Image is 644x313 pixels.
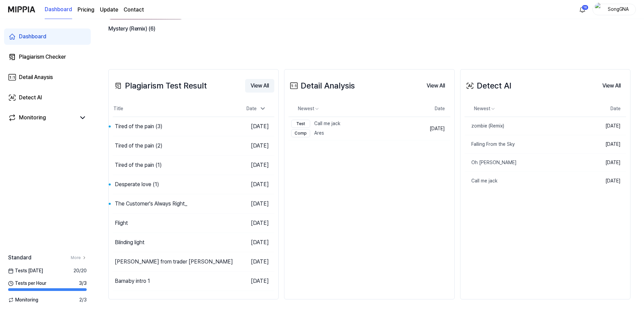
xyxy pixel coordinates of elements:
a: Dashboard [4,28,91,45]
span: Monitoring [8,296,38,304]
img: 알림 [578,5,586,14]
th: Date [418,101,450,117]
div: Test [291,120,310,128]
div: Dashboard [19,33,46,41]
button: View All [597,79,626,93]
span: 20 / 20 [73,267,87,274]
span: Tests per Hour [8,280,46,287]
a: TestCall me jackCompAres [288,117,418,140]
div: Monitoring [19,114,46,122]
td: [DATE] [587,117,626,135]
div: Desperate love (1) [115,180,159,189]
div: [PERSON_NAME] from trader [PERSON_NAME] [115,258,233,266]
button: View All [245,79,274,93]
a: Call me jack [465,172,587,190]
div: Call me jack [465,177,497,184]
a: More [71,255,87,261]
img: profile [595,3,603,16]
span: Tests [DATE] [8,267,43,274]
div: Detail Analysis [288,80,355,92]
div: Call me jack [291,120,340,128]
div: Tired of the pain (2) [115,142,163,150]
td: [DATE] [234,117,274,136]
div: Tired of the pain (3) [115,122,163,131]
button: profileSongGNA [593,4,636,15]
th: Date [587,101,626,117]
td: [DATE] [234,214,274,233]
div: Plagiarism Checker [19,53,66,61]
div: Ares [291,129,340,137]
span: 3 / 3 [79,280,87,287]
div: Flight [115,219,128,227]
td: [DATE] [234,136,274,156]
a: zombie (Remix) [465,117,587,135]
td: [DATE] [587,135,626,154]
a: Update [100,6,118,14]
div: Tired of the pain (1) [115,161,162,169]
a: Detail Anaysis [4,69,91,85]
div: Detail Anaysis [19,73,53,81]
a: Falling From the Sky [465,135,587,153]
div: Falling From the Sky [465,141,515,148]
td: [DATE] [587,172,626,190]
a: Contact [124,6,144,14]
button: View All [421,79,450,93]
td: [DATE] [234,252,274,272]
td: [DATE] [234,156,274,175]
div: Date [244,103,269,114]
td: [DATE] [234,233,274,252]
th: Title [113,101,234,117]
div: The Customer's Always Right_ [115,200,187,208]
div: zombie (Remix) [465,122,504,130]
div: Plagiarism Test Result [113,80,207,92]
td: [DATE] [234,194,274,214]
td: [DATE] [587,154,626,172]
div: Detect AI [465,80,511,92]
a: Detect AI [4,90,91,106]
a: Monitoring [8,114,76,122]
a: Plagiarism Checker [4,49,91,65]
div: Comp [291,129,310,137]
button: Pricing [78,6,94,14]
div: Mystery (Remix) (6) [108,24,184,42]
div: Oh [PERSON_NAME] [465,159,517,166]
div: Barnaby intro 1 [115,277,150,285]
button: 알림16 [577,4,588,15]
div: Blinding light [115,238,145,247]
span: Standard [8,254,31,262]
a: Dashboard [45,0,72,19]
div: SongGNA [605,5,631,13]
td: [DATE] [234,175,274,194]
td: [DATE] [418,117,450,140]
td: [DATE] [234,272,274,291]
a: Oh [PERSON_NAME] [465,154,587,172]
span: 2 / 3 [79,296,87,304]
div: Detect AI [19,94,42,102]
div: 16 [582,5,588,10]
